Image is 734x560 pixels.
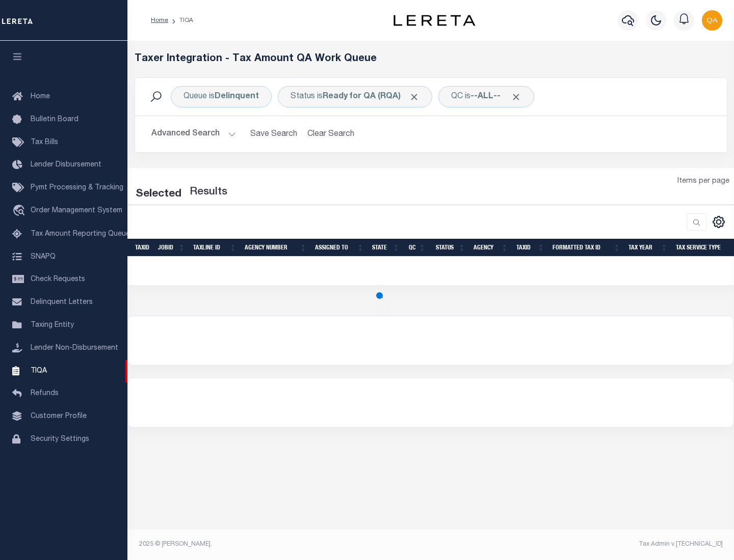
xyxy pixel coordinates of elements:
[31,161,101,169] span: Lender Disbursement
[31,436,89,443] span: Security Settings
[409,92,420,102] span: Click to Remove
[244,124,303,144] button: Save Search
[511,92,521,102] span: Click to Remove
[135,53,727,65] h5: Taxer Integration - Tax Amount QA Work Queue
[154,239,189,257] th: JobID
[368,239,404,257] th: State
[438,86,534,107] div: Click to Edit
[31,207,122,214] span: Order Management System
[168,16,193,25] li: TIQA
[31,367,47,374] span: TIQA
[31,299,93,306] span: Delinquent Letters
[189,239,241,257] th: TaxLine ID
[469,239,512,257] th: Agency
[31,253,56,260] span: SNAPQ
[430,239,469,257] th: Status
[151,124,236,144] button: Advanced Search
[394,15,475,26] img: logo-dark.svg
[548,239,624,257] th: Formatted Tax ID
[31,116,78,123] span: Bulletin Board
[12,205,29,218] i: travel_explore
[278,86,432,107] div: Click to Edit
[151,17,168,23] a: Home
[624,239,672,257] th: Tax Year
[31,184,123,191] span: Pymt Processing & Tracking
[136,186,181,203] div: Selected
[303,124,359,144] button: Clear Search
[311,239,368,257] th: Assigned To
[31,93,50,100] span: Home
[241,239,311,257] th: Agency Number
[132,540,431,549] div: 2025 © [PERSON_NAME].
[31,139,58,146] span: Tax Bills
[323,93,420,101] b: Ready for QA (RQA)
[702,10,722,31] img: svg+xml;base64,PHN2ZyB4bWxucz0iaHR0cDovL3d3dy53My5vcmcvMjAwMC9zdmciIHBvaW50ZXItZXZlbnRzPSJub25lIi...
[171,86,272,107] div: Click to Edit
[404,239,430,257] th: QC
[31,231,130,238] span: Tax Amount Reporting Queue
[470,93,501,101] b: --ALL--
[31,345,118,352] span: Lender Non-Disbursement
[31,413,87,420] span: Customer Profile
[215,93,259,101] b: Delinquent
[512,239,548,257] th: TaxID
[190,184,227,201] label: Results
[438,540,723,549] div: Tax Admin v.[TECHNICAL_ID]
[31,322,74,329] span: Taxing Entity
[131,239,154,257] th: TaxID
[31,276,85,283] span: Check Requests
[677,176,729,187] span: Items per page
[31,390,59,397] span: Refunds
